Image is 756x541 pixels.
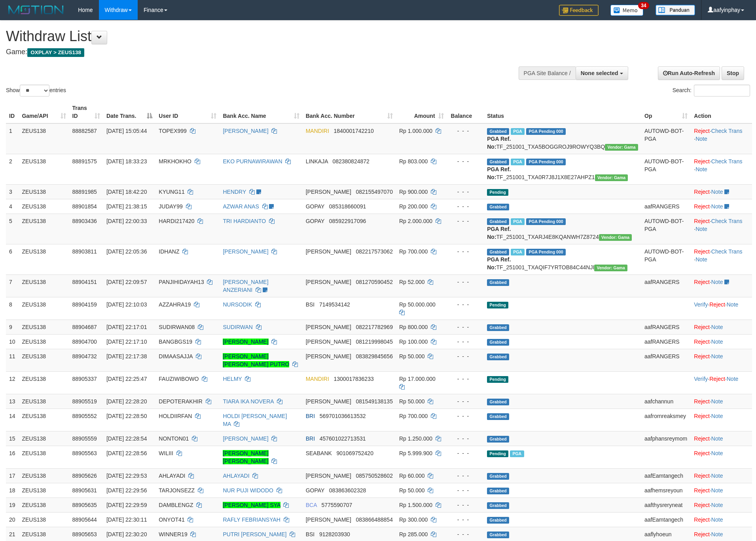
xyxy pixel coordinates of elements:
td: TF_251001_TXARJ4E8KQANWH7Z8724 [484,214,641,244]
span: Copy 081549138135 to clipboard [356,398,393,405]
span: Marked by aafpengsreynich [511,159,525,165]
a: Note [711,189,723,195]
td: AUTOWD-BOT-PGA [641,123,691,154]
b: PGA Ref. No: [487,136,511,150]
span: MANDIRI [306,376,329,382]
th: Action [691,101,752,123]
td: · [691,446,752,468]
a: Note [711,398,723,405]
span: [DATE] 22:17:10 [106,339,147,345]
td: · [691,184,752,199]
td: 16 [6,446,19,468]
a: Note [727,376,739,382]
a: TIARA IKA NOVERA [223,398,273,405]
th: Trans ID: activate to sort column ascending [69,101,103,123]
span: BRI [306,435,315,442]
a: [PERSON_NAME] [223,128,268,134]
a: Reject [694,502,710,508]
a: Verify [694,301,708,308]
th: Amount: activate to sort column ascending [396,101,447,123]
b: PGA Ref. No: [487,166,511,180]
a: Note [695,166,707,172]
td: aafRANGERS [641,199,691,214]
a: [PERSON_NAME] [PERSON_NAME] PUTRO [223,353,289,367]
span: Copy 083829845656 to clipboard [356,353,393,359]
a: Reject [694,473,710,479]
span: Rp 52.000 [399,279,425,285]
td: ZEUS138 [19,214,69,244]
td: · [691,431,752,446]
span: Rp 200.000 [399,203,428,210]
span: Copy 457601022713531 to clipboard [320,435,366,442]
a: Note [711,473,723,479]
td: · [691,199,752,214]
span: JUDAY99 [159,203,182,210]
span: OXPLAY > ZEUS138 [27,48,84,57]
td: ZEUS138 [19,349,69,371]
a: [PERSON_NAME] [223,435,268,442]
td: · [691,334,752,349]
td: · · [691,244,752,274]
span: PGA Pending [526,249,566,255]
span: 88901854 [72,203,97,210]
div: - - - [450,157,481,165]
td: · · [691,154,752,184]
span: 88904687 [72,324,97,330]
td: AUTOWD-BOT-PGA [641,154,691,184]
td: · · [691,214,752,244]
td: 13 [6,394,19,409]
a: Reject [694,339,710,345]
span: [DATE] 22:25:47 [106,376,147,382]
td: ZEUS138 [19,334,69,349]
td: · [691,409,752,431]
span: 34 [638,2,649,9]
td: ZEUS138 [19,431,69,446]
a: Note [711,516,723,523]
span: IDHANZ [159,248,179,255]
a: Note [727,301,739,308]
span: FAUZIWIBOWO [159,376,199,382]
td: 12 [6,371,19,394]
span: Copy 1840001742210 to clipboard [333,128,373,134]
td: ZEUS138 [19,154,69,184]
span: BRI [306,413,315,419]
a: NURSODIK [223,301,252,308]
span: Copy 082217782969 to clipboard [356,324,393,330]
a: HOLDI [PERSON_NAME] MA [223,413,287,427]
td: ZEUS138 [19,371,69,394]
td: 2 [6,154,19,184]
div: - - - [450,435,481,443]
a: Check Trans [711,218,743,224]
div: - - - [450,352,481,360]
img: MOTION_logo.png [6,4,66,16]
div: - - - [450,188,481,196]
span: 88891985 [72,189,97,195]
span: DIMAASAJJA [159,353,193,359]
th: ID [6,101,19,123]
span: PANJIHIDAYAH13 [159,279,204,285]
span: Pending [487,189,508,196]
td: ZEUS138 [19,274,69,297]
a: AZWAR ANAS [223,203,259,210]
span: BANGBGS19 [159,339,192,345]
img: Feedback.jpg [559,5,599,16]
td: · · [691,371,752,394]
td: · · [691,123,752,154]
span: Grabbed [487,436,509,443]
a: Reject [694,353,710,359]
span: NONTON01 [159,435,189,442]
b: PGA Ref. No: [487,226,511,240]
div: PGA Site Balance / [519,66,576,80]
th: Bank Acc. Number: activate to sort column ascending [303,101,396,123]
span: 88905552 [72,413,97,419]
span: 88904732 [72,353,97,359]
a: Note [711,435,723,442]
a: [PERSON_NAME] [PERSON_NAME] [223,450,268,464]
span: Marked by aafnoeunsreypich [511,128,525,135]
a: [PERSON_NAME] [223,339,268,345]
span: Rp 700.000 [399,413,428,419]
a: Reject [694,324,710,330]
span: PGA Pending [526,218,566,225]
span: PGA Pending [526,159,566,165]
img: Button%20Memo.svg [610,5,644,16]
